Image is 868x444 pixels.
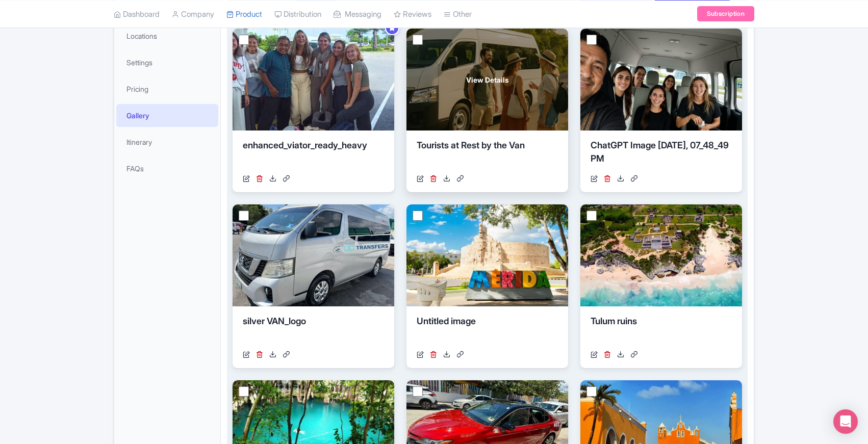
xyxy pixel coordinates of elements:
div: Open Intercom Messenger [833,409,858,434]
a: Locations [116,24,218,47]
a: Itinerary [116,130,218,153]
a: Gallery [116,104,218,127]
a: FAQs [116,157,218,180]
div: Tulum ruins [591,315,732,345]
a: Pricing [116,77,218,100]
div: ChatGPT Image [DATE], 07_48_49 PM [591,139,732,169]
a: Settings [116,51,218,74]
div: Untitled image [417,315,558,345]
div: silver VAN_logo [243,315,384,345]
div: enhanced_viator_ready_heavy [243,139,384,169]
span: View Details [466,74,508,85]
a: View Details [406,29,568,130]
div: Tourists at Rest by the Van [417,139,558,169]
a: Subscription [697,6,754,21]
